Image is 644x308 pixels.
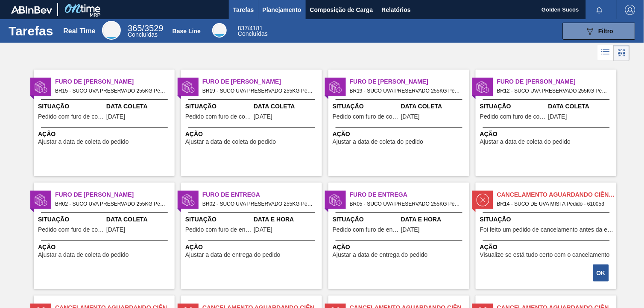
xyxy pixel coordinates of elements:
img: status [329,81,342,93]
span: Ajustar a data de coleta do pedido [480,139,571,145]
span: Ação [185,130,320,139]
span: Data Coleta [401,102,467,111]
img: status [477,194,489,206]
span: Ação [480,243,615,252]
span: Situação [38,215,104,224]
span: Ajustar a data de entrega do pedido [185,252,281,258]
span: Composição de Carga [310,5,373,15]
span: / 3529 [128,23,163,33]
span: Situação [333,215,399,224]
span: Furo de Entrega [202,190,322,199]
span: Situação [480,215,615,224]
span: Ajustar a data de coleta do pedido [185,139,276,145]
span: Pedido com furo de coleta [480,113,546,120]
span: Concluídas [238,30,268,37]
span: Filtro [599,28,614,35]
span: 837 [238,25,248,32]
div: Base Line [173,28,201,35]
span: Cancelamento aguardando ciência [497,190,617,199]
span: Tarefas [233,5,254,15]
span: Situação [185,215,252,224]
img: Logout [625,5,635,15]
div: Real Time [102,21,121,40]
button: Notificações [586,4,613,16]
span: BR14 - SUCO DE UVA MISTA Pedido - 610053 [497,199,610,209]
span: 365 [128,23,142,33]
span: BR19 - SUCO UVA PRESERVADO 255KG Pedido - 1981397 [350,86,463,96]
img: status [182,194,195,206]
span: Pedido com furo de entrega [185,227,252,233]
div: Completar tarefa: 29786851 [594,264,610,282]
span: 18/08/2025 [106,113,125,120]
span: Relatórios [382,5,411,15]
span: Pedido com furo de coleta [185,113,252,120]
span: 16/08/2025 [401,113,420,120]
span: Ação [333,243,467,252]
span: Ajustar a data de coleta do pedido [38,139,129,145]
span: Pedido com furo de coleta [333,113,399,120]
span: Situação [480,102,546,111]
span: Pedido com furo de coleta [38,227,104,233]
span: Furo de Coleta [497,77,617,86]
span: Furo de Coleta [55,190,175,199]
span: 13/08/2025, [254,227,272,233]
img: status [477,81,489,93]
img: status [35,81,47,93]
span: Situação [38,102,104,111]
img: status [329,194,342,206]
span: Furo de Entrega [350,190,469,199]
span: Furo de Coleta [202,77,322,86]
img: status [35,194,47,206]
span: Ajustar a data de coleta do pedido [38,252,129,258]
span: Ajustar a data de entrega do pedido [333,252,428,258]
span: Pedido com furo de entrega [333,227,399,233]
div: Visão em Cards [614,45,630,61]
span: Ação [333,130,467,139]
span: BR02 - SUCO UVA PRESERVADO 255KG Pedido - 2003604 [55,199,168,209]
span: Data e Hora [401,215,467,224]
span: 13/08/2025 [254,113,272,120]
span: BR19 - SUCO UVA PRESERVADO 255KG Pedido - 1981396 [202,86,315,96]
img: TNhmsLtSVTkK8tSr43FrP2fwEKptu5GPRR3wAAAABJRU5ErkJggg== [11,6,52,14]
span: Data Coleta [254,102,320,111]
span: Data Coleta [106,215,173,224]
span: BR15 - SUCO UVA PRESERVADO 255KG Pedido - 1986369 [55,86,168,96]
span: Furo de Coleta [350,77,469,86]
span: 11/08/2025 [106,227,125,233]
span: Planejamento [263,5,302,15]
span: Situação [185,102,252,111]
span: 18/08/2025 [548,113,567,120]
div: Real Time [63,27,95,35]
span: / 4181 [238,25,263,32]
h1: Tarefas [9,26,53,36]
span: Ajustar a data de coleta do pedido [333,139,424,145]
span: BR05 - SUCO UVA PRESERVADO 255KG Pedido - 1986341 [350,199,463,209]
span: Data Coleta [106,102,173,111]
span: Furo de Coleta [55,77,175,86]
span: BR02 - SUCO UVA PRESERVADO 255KG Pedido - 1990797 [202,199,315,209]
span: Foi feito um pedido de cancelamento antes da etapa de aguardando faturamento [480,227,615,233]
div: Base Line [212,23,227,38]
span: BR12 - SUCO UVA PRESERVADO 255KG Pedido - 1981391 [497,86,610,96]
span: Situação [333,102,399,111]
span: Ação [38,243,173,252]
img: status [182,81,195,93]
span: Data Coleta [548,102,615,111]
span: Concluídas [128,31,158,38]
div: Visão em Lista [598,45,614,61]
span: Ação [38,130,173,139]
span: Data e Hora [254,215,320,224]
button: Filtro [563,23,635,40]
button: OK [593,264,609,282]
div: Real Time [128,25,163,38]
span: Visualize se está tudo certo com o cancelamento [480,252,610,258]
span: Pedido com furo de coleta [38,113,104,120]
span: Ação [185,243,320,252]
div: Base Line [238,26,268,37]
span: Ação [480,130,615,139]
span: 15/07/2025, [401,227,420,233]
